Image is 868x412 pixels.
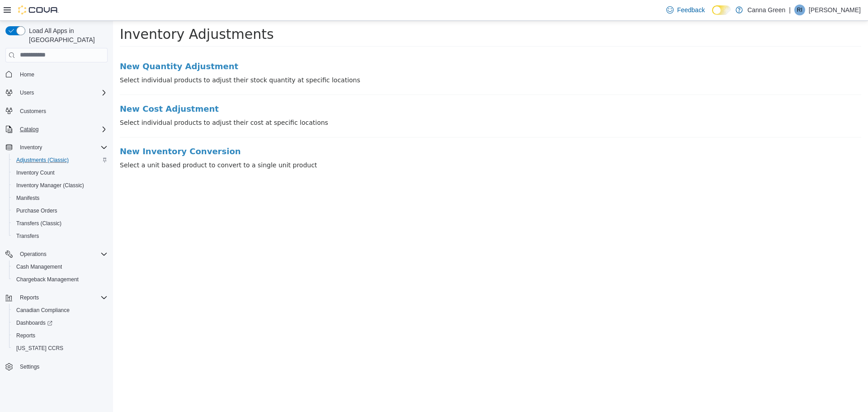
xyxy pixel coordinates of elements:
[7,126,748,135] a: New Inventory Conversion
[13,305,73,316] a: Canadian Compliance
[13,180,108,191] span: Inventory Manager (Classic)
[13,231,42,242] a: Transfers
[13,330,108,341] span: Reports
[16,332,35,339] span: Reports
[9,342,111,355] button: [US_STATE] CCRS
[16,194,39,202] span: Manifests
[20,108,46,115] span: Customers
[7,84,748,93] h3: New Cost Adjustment
[7,140,748,149] p: Select a unit based product to convert to a single unit product
[16,292,42,303] button: Reports
[13,155,108,166] span: Adjustments (Classic)
[13,261,108,272] span: Cash Management
[9,317,111,329] a: Dashboards
[677,5,705,14] span: Feedback
[13,343,67,354] a: [US_STATE] CCRS
[16,292,108,303] span: Reports
[16,220,61,227] span: Transfers (Classic)
[2,104,111,118] button: Customers
[13,193,43,204] a: Manifests
[16,345,63,352] span: [US_STATE] CCRS
[789,5,791,15] p: |
[2,360,111,373] button: Settings
[20,126,38,133] span: Catalog
[2,141,111,154] button: Inventory
[25,26,108,44] span: Load All Apps in [GEOGRAPHIC_DATA]
[712,5,731,15] input: Dark Mode
[13,180,88,191] a: Inventory Manager (Classic)
[9,166,111,179] button: Inventory Count
[13,274,108,285] span: Chargeback Management
[2,291,111,304] button: Reports
[16,319,52,327] span: Dashboards
[13,317,108,328] span: Dashboards
[16,105,108,117] span: Customers
[16,207,57,214] span: Purchase Orders
[5,64,108,397] nav: Complex example
[16,182,84,189] span: Inventory Manager (Classic)
[2,86,111,99] button: Users
[20,363,39,370] span: Settings
[16,169,55,176] span: Inventory Count
[20,71,34,78] span: Home
[663,1,708,19] a: Feedback
[18,5,59,14] img: Cova
[20,294,39,301] span: Reports
[794,5,805,15] div: Raven Irwin
[16,361,108,372] span: Settings
[13,343,108,354] span: Washington CCRS
[16,106,50,117] a: Customers
[16,142,46,153] button: Inventory
[20,144,42,151] span: Inventory
[797,5,802,15] span: RI
[16,69,108,80] span: Home
[13,205,61,216] a: Purchase Orders
[16,87,108,98] span: Users
[9,154,111,166] button: Adjustments (Classic)
[20,89,34,96] span: Users
[16,276,79,283] span: Chargeback Management
[16,69,38,80] a: Home
[747,5,785,15] p: Canna Green
[13,305,108,316] span: Canadian Compliance
[7,55,748,64] p: Select individual products to adjust their stock quantity at specific locations
[13,167,108,178] span: Inventory Count
[16,124,108,135] span: Catalog
[16,307,70,314] span: Canadian Compliance
[13,218,65,229] a: Transfers (Classic)
[9,329,111,342] button: Reports
[16,124,42,135] button: Catalog
[2,68,111,81] button: Home
[16,142,108,153] span: Inventory
[9,304,111,317] button: Canadian Compliance
[7,41,748,50] a: New Quantity Adjustment
[7,5,161,21] span: Inventory Adjustments
[2,123,111,136] button: Catalog
[13,155,72,166] a: Adjustments (Classic)
[20,251,47,258] span: Operations
[809,5,861,15] p: [PERSON_NAME]
[9,204,111,217] button: Purchase Orders
[13,317,56,328] a: Dashboards
[13,231,108,242] span: Transfers
[9,230,111,242] button: Transfers
[13,274,82,285] a: Chargeback Management
[13,218,108,229] span: Transfers (Classic)
[16,87,38,98] button: Users
[13,205,108,216] span: Purchase Orders
[13,193,108,204] span: Manifests
[16,232,39,240] span: Transfers
[16,249,108,260] span: Operations
[9,217,111,230] button: Transfers (Classic)
[2,248,111,260] button: Operations
[16,263,62,270] span: Cash Management
[7,97,748,107] p: Select individual products to adjust their cost at specific locations
[13,167,58,178] a: Inventory Count
[9,179,111,192] button: Inventory Manager (Classic)
[9,260,111,273] button: Cash Management
[16,249,50,260] button: Operations
[9,273,111,286] button: Chargeback Management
